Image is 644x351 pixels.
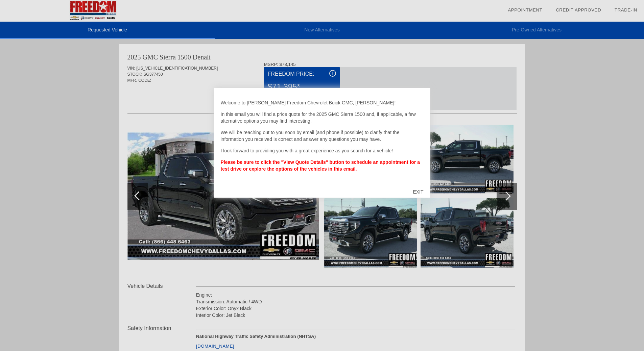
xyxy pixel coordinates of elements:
a: Credit Approved [556,7,601,12]
strong: Please be sure to click the "View Quote Details" button to schedule an appointment for a test dri... [221,159,420,172]
a: Trade-In [615,7,637,12]
p: Welcome to [PERSON_NAME] Freedom Chevrolet Buick GMC, [PERSON_NAME]! [221,99,424,106]
p: In this email you will find a price quote for the 2025 GMC Sierra 1500 and, if applicable, a few ... [221,111,424,124]
p: I look forward to providing you with a great experience as you search for a vehicle! [221,147,424,154]
p: We will be reaching out to you soon by email (and phone if possible) to clarify that the informat... [221,129,424,143]
div: EXIT [406,182,430,202]
a: Appointment [508,7,542,12]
